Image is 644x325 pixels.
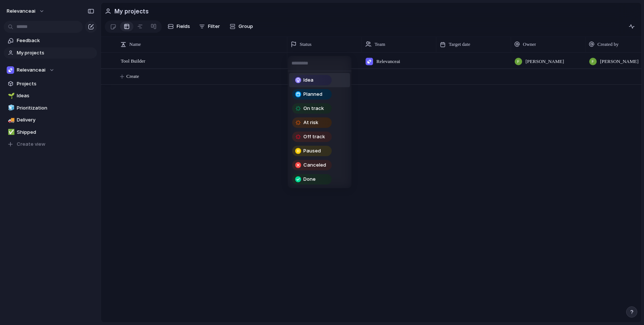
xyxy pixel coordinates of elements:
[303,119,318,126] span: At risk
[303,105,324,112] span: On track
[303,91,322,98] span: Planned
[303,133,325,141] span: Off track
[303,147,321,155] span: Paused
[303,176,316,183] span: Done
[303,76,313,84] span: Idea
[303,161,326,169] span: Canceled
